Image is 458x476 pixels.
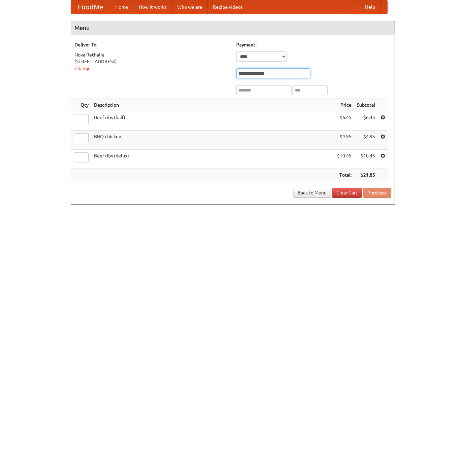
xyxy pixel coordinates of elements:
td: Beef ribs (delux) [91,150,334,169]
td: $10.45 [334,150,354,169]
td: $10.45 [354,150,378,169]
a: Clear Cart [332,188,362,198]
h5: Deliver To: [74,41,230,48]
a: How it works [133,0,172,14]
div: Nova Rethalie [74,51,230,58]
th: Subtotal [354,99,378,111]
td: Beef ribs (half) [91,111,334,131]
h4: Menu [71,21,395,35]
a: Home [110,0,133,14]
th: Price [334,99,354,111]
a: Recipe videos [208,0,248,14]
td: BBQ chicken [91,131,334,150]
a: Back to Menu [293,188,331,198]
div: [STREET_ADDRESS] [74,58,230,65]
th: Qty [71,99,91,111]
a: FoodMe [71,0,110,14]
td: $4.95 [354,131,378,150]
th: $21.85 [354,169,378,181]
a: Help [360,0,380,14]
th: Description [91,99,334,111]
button: Purchase [363,188,391,198]
a: Who we are [172,0,208,14]
a: Change [74,66,91,71]
th: Total: [334,169,354,181]
td: $6.45 [334,111,354,131]
td: $6.45 [354,111,378,131]
td: $4.95 [334,131,354,150]
h5: Payment: [236,41,391,48]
